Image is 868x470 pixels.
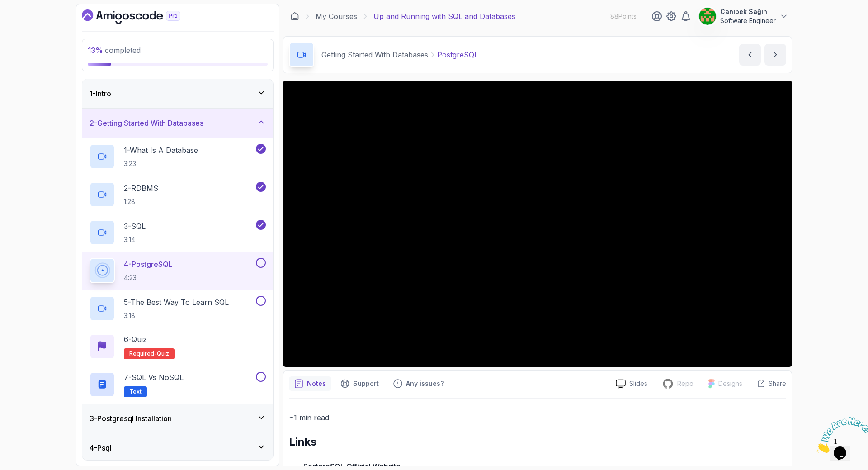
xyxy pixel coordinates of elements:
img: user profile image [699,8,716,25]
p: Support [353,379,379,388]
p: Canibek Sağın [720,7,776,16]
p: PostgreSQL [437,49,478,60]
span: Text [129,388,142,395]
iframe: chat widget [812,413,868,456]
span: 13 % [88,46,103,55]
button: 3-SQL3:14 [90,220,266,245]
p: 3 - SQL [124,221,146,232]
p: 7 - SQL vs NoSQL [124,372,184,383]
p: 6 - Quiz [124,334,147,345]
span: completed [88,46,141,55]
button: next content [764,44,786,66]
span: Required- [129,350,157,357]
button: 4-PostgreSQL4:23 [90,258,266,283]
button: Support button [335,376,384,391]
button: 4-Psql [82,433,273,462]
h3: 1 - Intro [90,88,111,99]
button: 6-QuizRequired-quiz [90,334,266,359]
p: Repo [677,379,693,388]
button: previous content [739,44,761,66]
button: Share [750,379,786,388]
p: 1 - What Is A Database [124,145,198,156]
button: 5-The Best Way To Learn SQL3:18 [90,296,266,321]
a: My Courses [316,11,357,22]
p: 3:18 [124,311,229,320]
p: Share [769,379,786,388]
a: Slides [609,379,655,389]
button: 3-Postgresql Installation [82,404,273,433]
p: 3:14 [124,235,146,244]
button: 2-Getting Started With Databases [82,109,273,138]
button: user profile imageCanibek SağınSoftware Engineer [698,7,788,25]
iframe: 4 - PostgreSQL [283,81,792,367]
a: Dashboard [82,9,201,24]
p: 2 - RDBMS [124,183,158,194]
button: notes button [289,376,331,391]
button: 1-What Is A Database3:23 [90,144,266,169]
p: Slides [629,379,647,388]
h3: 2 - Getting Started With Databases [90,118,203,128]
p: Designs [718,379,742,388]
p: ~1 min read [289,411,786,424]
img: Chat attention grabber [4,4,60,39]
a: Dashboard [290,12,299,21]
p: 5 - The Best Way To Learn SQL [124,297,229,308]
button: 2-RDBMS1:28 [90,182,266,207]
h3: 4 - Psql [90,442,112,453]
p: Notes [307,379,326,388]
button: 7-SQL vs NoSQLText [90,372,266,397]
p: Software Engineer [720,16,776,25]
p: 1:28 [124,197,158,206]
p: 3:23 [124,159,198,168]
p: 4:23 [124,273,173,282]
h3: 3 - Postgresql Installation [90,413,172,424]
button: 1-Intro [82,79,273,108]
button: Feedback button [388,376,449,391]
p: 88 Points [610,12,637,21]
p: Up and Running with SQL and Databases [373,11,515,22]
h2: Links [289,435,786,449]
span: quiz [157,350,169,357]
span: 1 [4,4,7,11]
p: Getting Started With Databases [321,49,428,60]
p: Any issues? [406,379,444,388]
p: 4 - PostgreSQL [124,259,173,270]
